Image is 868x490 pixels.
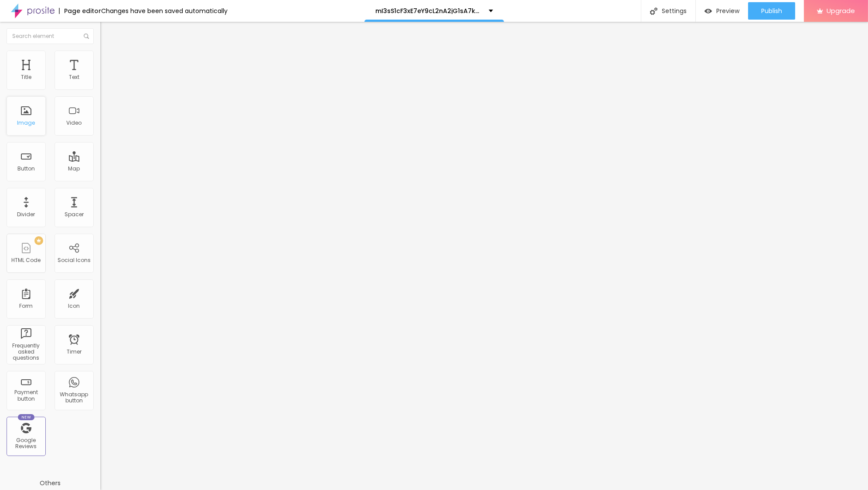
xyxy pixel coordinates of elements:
[696,2,748,20] button: Preview
[12,257,41,263] div: HTML Code
[20,303,33,309] div: Form
[84,34,89,39] img: Icone
[761,7,782,14] span: Publish
[9,437,43,450] div: Google Reviews
[650,7,657,15] img: Icone
[65,211,84,218] div: Spacer
[68,303,80,309] div: Icon
[21,74,31,80] div: Title
[748,2,795,20] button: Publish
[57,391,91,404] div: Whatsapp button
[69,74,79,80] div: Text
[17,166,35,172] div: Button
[7,28,94,44] input: Search element
[59,8,101,14] div: Page editor
[18,414,34,420] div: New
[68,166,80,172] div: Map
[58,257,91,263] div: Social Icons
[9,343,43,361] div: Frequently asked questions
[705,7,712,15] img: view-1.svg
[67,349,82,355] div: Timer
[17,120,35,126] div: Image
[101,8,228,14] div: Changes have been saved automatically
[17,211,35,218] div: Divider
[67,120,82,126] div: Video
[716,7,739,14] span: Preview
[9,389,43,402] div: Payment button
[827,7,855,14] span: Upgrade
[375,8,482,14] p: mI3sS1cF3xE7eY9cL2nA2jG1sA7kR0rY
